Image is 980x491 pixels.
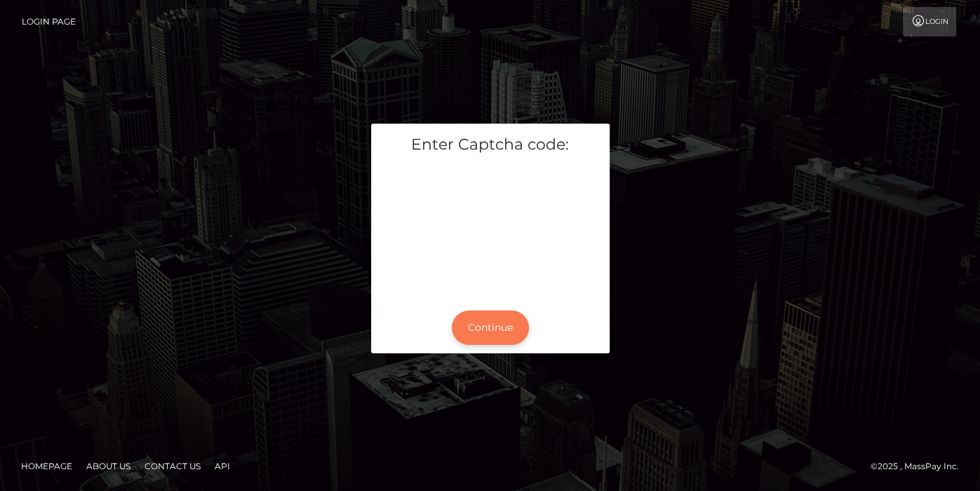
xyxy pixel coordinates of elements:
[209,455,236,477] a: API
[139,455,206,477] a: Contact Us
[903,7,956,37] a: Login
[382,166,599,291] iframe: mtcaptcha
[871,459,969,474] div: © 2025 , MassPay Inc.
[452,310,529,345] button: Continue
[15,455,78,477] a: Homepage
[22,7,76,37] a: Login Page
[81,455,136,477] a: About Us
[382,134,599,156] h5: Enter Captcha code:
